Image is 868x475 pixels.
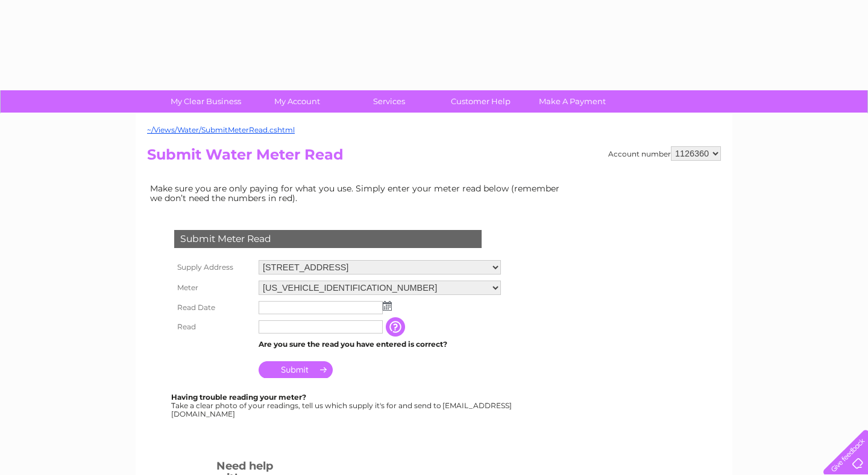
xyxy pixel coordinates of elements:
[256,337,504,352] td: Are you sure the read you have entered is correct?
[339,90,439,113] a: Services
[386,317,407,337] input: Information
[171,317,256,337] th: Read
[523,90,622,113] a: Make A Payment
[147,146,721,169] h2: Submit Water Meter Read
[431,90,530,113] a: Customer Help
[174,230,482,248] div: Submit Meter Read
[156,90,256,113] a: My Clear Business
[171,393,306,402] b: Having trouble reading your meter?
[147,181,569,206] td: Make sure you are only paying for what you use. Simply enter your meter read below (remember we d...
[608,146,721,161] div: Account number
[248,90,347,113] a: My Account
[171,257,256,278] th: Supply Address
[171,298,256,317] th: Read Date
[147,125,295,134] a: ~/Views/Water/SubmitMeterRead.cshtml
[383,301,392,311] img: ...
[171,393,514,418] div: Take a clear photo of your readings, tell us which supply it's for and send to [EMAIL_ADDRESS][DO...
[171,278,256,298] th: Meter
[259,361,333,378] input: Submit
